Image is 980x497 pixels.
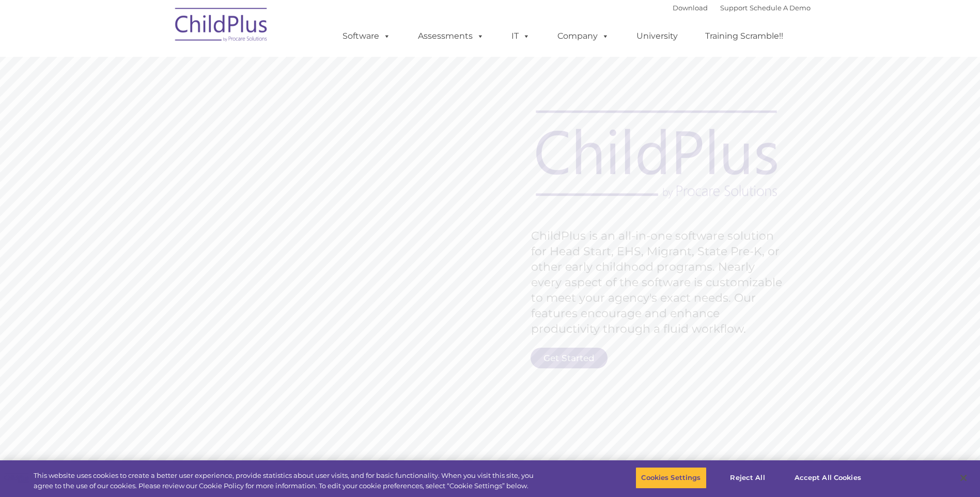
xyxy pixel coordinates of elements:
a: Assessments [408,26,494,46]
a: Company [547,26,619,46]
a: Schedule A Demo [750,4,811,12]
button: Accept All Cookies [789,467,867,489]
div: This website uses cookies to create a better user experience, provide statistics about user visit... [34,471,539,491]
img: ChildPlus by Procare Solutions [170,1,273,52]
a: Support [720,4,748,12]
rs-layer: ChildPlus is an all-in-one software solution for Head Start, EHS, Migrant, State Pre-K, or other ... [531,228,787,337]
a: Software [332,26,401,46]
a: University [626,26,688,46]
button: Cookies Settings [635,467,706,489]
button: Close [952,467,975,489]
a: IT [501,26,540,46]
a: Download [673,4,708,12]
a: Get Started [531,348,608,368]
a: Training Scramble!! [695,26,794,46]
button: Reject All [715,467,780,489]
font: | [673,4,811,12]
